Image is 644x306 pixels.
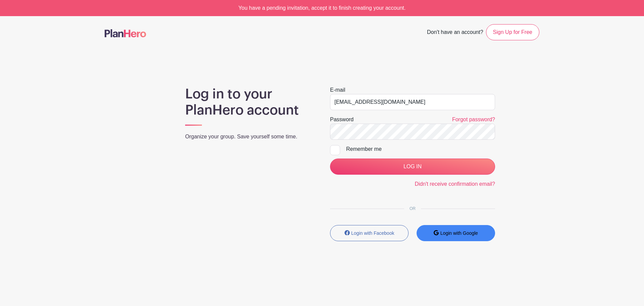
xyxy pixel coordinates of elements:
small: Login with Google [440,230,478,236]
div: Remember me [346,145,495,153]
input: LOG IN [330,159,495,175]
label: Password [330,116,354,124]
button: Login with Facebook [330,225,409,241]
small: Login with Facebook [351,230,394,236]
label: E-mail [330,86,345,94]
a: Forgot password? [452,117,495,122]
p: Organize your group. Save yourself some time. [185,133,314,141]
a: Didn't receive confirmation email? [415,181,495,187]
span: OR [404,206,421,211]
input: e.g. julie@eventco.com [330,94,495,110]
a: Sign Up for Free [486,24,539,40]
img: logo-507f7623f17ff9eddc593b1ce0a138ce2505c220e1c5a4e2b4648c50719b7d32.svg [105,29,146,37]
span: Don't have an account? [427,26,483,40]
h1: Log in to your PlanHero account [185,86,314,118]
button: Login with Google [417,225,495,241]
